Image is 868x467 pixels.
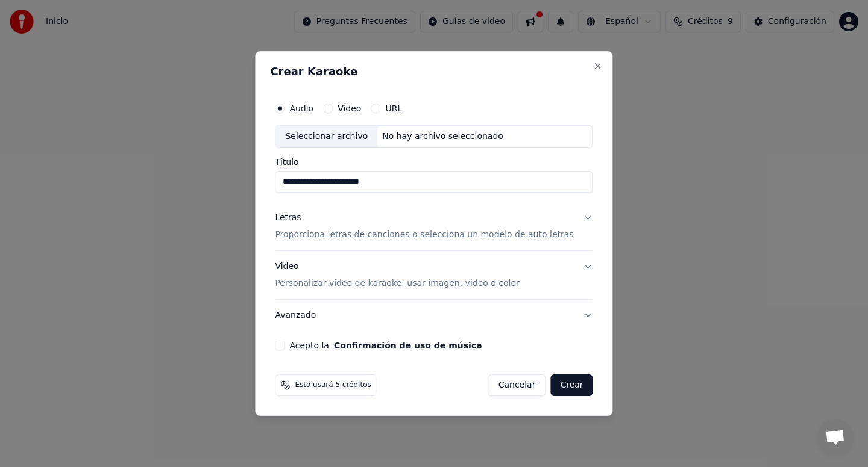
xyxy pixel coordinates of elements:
[275,300,593,331] button: Avanzado
[550,374,593,396] button: Crear
[275,212,301,224] div: Letras
[275,126,377,147] div: Seleccionar archivo
[275,158,593,166] label: Título
[275,202,593,250] button: LetrasProporciona letras de canciones o selecciona un modelo de auto letras
[270,66,597,77] h2: Crear Karaoke
[289,104,313,113] label: Audio
[385,104,402,113] label: URL
[377,131,508,143] div: No hay archivo seleccionado
[275,229,573,241] p: Proporciona letras de canciones o selecciona un modelo de auto letras
[275,251,593,299] button: VideoPersonalizar video de karaoke: usar imagen, video o color
[488,374,546,396] button: Cancelar
[275,261,519,289] div: Video
[338,104,361,113] label: Video
[295,380,371,390] span: Esto usará 5 créditos
[289,341,482,350] label: Acepto la
[334,341,482,350] button: Acepto la
[275,277,519,289] p: Personalizar video de karaoke: usar imagen, video o color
